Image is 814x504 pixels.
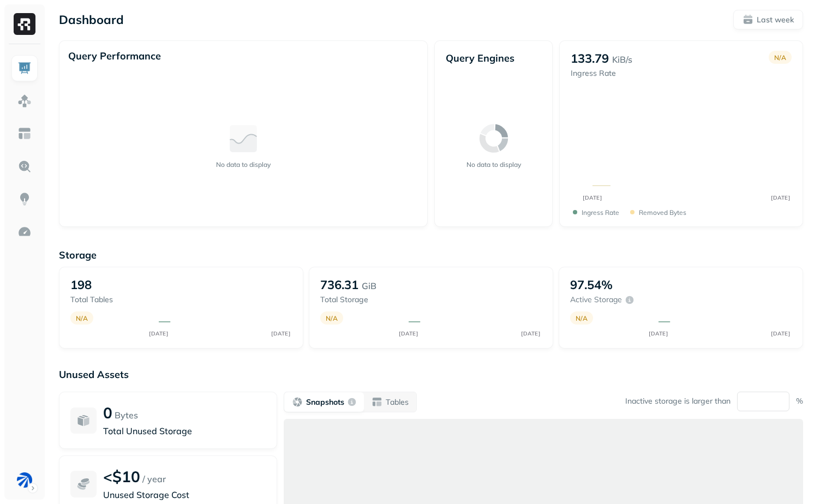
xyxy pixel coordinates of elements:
[571,51,609,66] p: 133.79
[446,52,541,64] p: Query Engines
[570,295,622,305] p: Active storage
[17,225,32,239] img: Optimization
[306,397,344,407] p: Snapshots
[70,277,92,292] p: 198
[17,472,32,488] img: BAM Dev
[757,15,794,25] p: Last week
[612,53,632,66] p: KiB/s
[76,314,88,322] p: N/A
[774,53,786,62] p: N/A
[115,409,138,422] p: Bytes
[649,330,668,337] tspan: [DATE]
[771,330,791,337] tspan: [DATE]
[103,424,266,437] p: Total Unused Storage
[570,277,613,292] p: 97.54%
[522,330,541,337] tspan: [DATE]
[399,330,418,337] tspan: [DATE]
[68,50,161,62] p: Query Performance
[326,314,338,322] p: N/A
[571,68,632,79] p: Ingress Rate
[103,467,140,486] p: <$10
[583,194,602,201] tspan: [DATE]
[103,403,112,422] p: 0
[142,472,166,485] p: / year
[17,94,32,108] img: Assets
[639,208,686,217] p: Removed bytes
[625,396,731,406] p: Inactive storage is larger than
[17,159,32,173] img: Query Explorer
[733,10,803,29] button: Last week
[14,13,35,35] img: Ryft
[149,330,169,337] tspan: [DATE]
[771,194,791,201] tspan: [DATE]
[103,488,266,501] p: Unused Storage Cost
[17,192,32,206] img: Insights
[272,330,291,337] tspan: [DATE]
[70,295,148,305] p: Total tables
[216,160,271,169] p: No data to display
[576,314,588,322] p: N/A
[320,277,358,292] p: 736.31
[59,368,803,381] p: Unused Assets
[320,295,398,305] p: Total storage
[582,208,619,217] p: Ingress Rate
[59,12,124,27] p: Dashboard
[796,396,803,406] p: %
[17,127,32,141] img: Asset Explorer
[17,61,32,75] img: Dashboard
[386,397,409,407] p: Tables
[362,279,376,292] p: GiB
[59,249,803,261] p: Storage
[466,160,521,169] p: No data to display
